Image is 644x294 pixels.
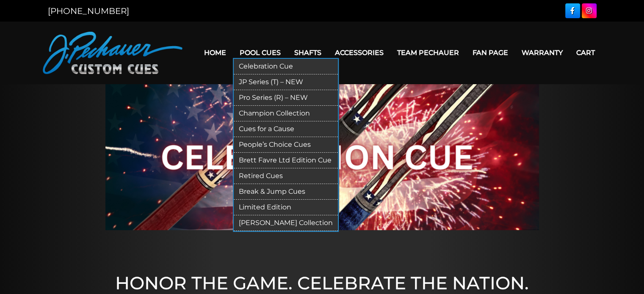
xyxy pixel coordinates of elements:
[234,90,338,106] a: Pro Series (R) – NEW
[48,6,129,16] a: [PHONE_NUMBER]
[515,42,569,63] a: Warranty
[569,42,602,63] a: Cart
[43,32,182,74] img: Pechauer Custom Cues
[234,200,338,215] a: Limited Edition
[234,137,338,153] a: People’s Choice Cues
[234,121,338,137] a: Cues for a Cause
[287,42,328,63] a: Shafts
[466,42,515,63] a: Fan Page
[234,106,338,121] a: Champion Collection
[234,184,338,200] a: Break & Jump Cues
[234,74,338,90] a: JP Series (T) – NEW
[234,168,338,184] a: Retired Cues
[234,59,338,74] a: Celebration Cue
[390,42,466,63] a: Team Pechauer
[234,153,338,168] a: Brett Favre Ltd Edition Cue
[328,42,390,63] a: Accessories
[197,42,233,63] a: Home
[234,215,338,231] a: [PERSON_NAME] Collection
[233,42,287,63] a: Pool Cues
